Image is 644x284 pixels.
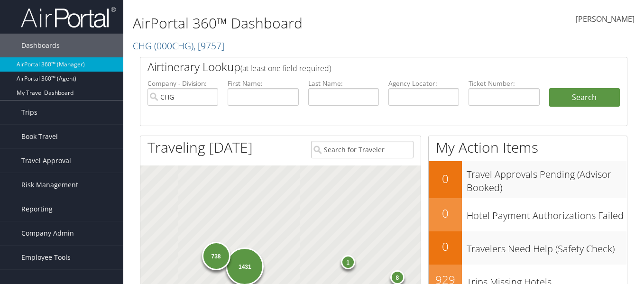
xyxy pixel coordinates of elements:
[193,39,224,52] span: , [ 9757 ]
[429,205,462,221] h2: 0
[390,270,405,284] div: 8
[21,197,53,221] span: Reporting
[576,14,635,24] span: [PERSON_NAME]
[308,79,379,88] label: Last Name:
[429,198,627,231] a: 0Hotel Payment Authorizations Failed
[147,79,218,88] label: Company - Division:
[154,39,193,52] span: ( 000CHG )
[429,161,627,198] a: 0Travel Approvals Pending (Advisor Booked)
[147,59,580,75] h2: Airtinerary Lookup
[228,79,298,88] label: First Name:
[21,246,71,269] span: Employee Tools
[202,242,230,270] div: 738
[340,255,355,269] div: 1
[21,6,116,28] img: airportal-logo.png
[388,79,459,88] label: Agency Locator:
[133,13,467,33] h1: AirPortal 360™ Dashboard
[240,63,331,73] span: (at least one field required)
[21,221,74,245] span: Company Admin
[429,171,462,187] h2: 0
[469,79,539,88] label: Ticket Number:
[147,137,253,157] h1: Traveling [DATE]
[21,125,58,148] span: Book Travel
[21,34,60,57] span: Dashboards
[467,163,627,194] h3: Travel Approvals Pending (Advisor Booked)
[21,149,71,173] span: Travel Approval
[429,238,462,255] h2: 0
[429,137,627,157] h1: My Action Items
[133,39,224,52] a: CHG
[467,204,627,222] h3: Hotel Payment Authorizations Failed
[21,101,37,124] span: Trips
[429,231,627,265] a: 0Travelers Need Help (Safety Check)
[21,173,78,197] span: Risk Management
[467,238,627,256] h3: Travelers Need Help (Safety Check)
[311,141,414,158] input: Search for Traveler
[549,88,620,107] button: Search
[576,5,635,34] a: [PERSON_NAME]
